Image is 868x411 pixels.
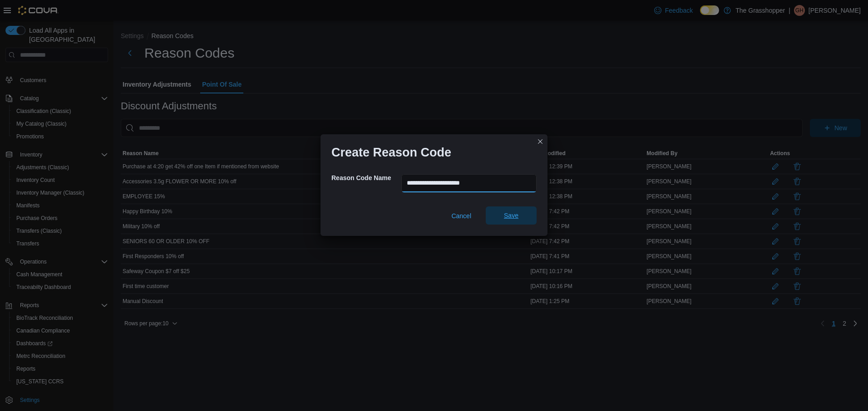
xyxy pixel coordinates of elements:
[535,136,546,147] button: Closes this modal window
[331,169,399,187] h5: Reason Code Name
[331,145,451,160] h1: Create Reason Code
[486,206,537,225] button: Save
[448,207,475,225] button: Cancel
[451,211,471,220] span: Cancel
[504,211,518,220] span: Save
